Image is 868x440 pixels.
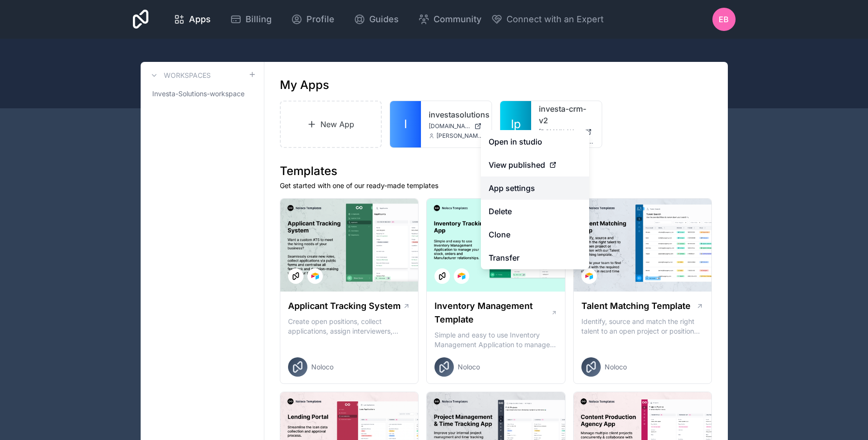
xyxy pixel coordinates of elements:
a: Transfer [481,246,589,269]
a: investasolutions [429,109,484,120]
span: Investa-Solutions-workspace [152,89,245,99]
button: Delete [481,200,589,223]
a: Clone [481,223,589,246]
h1: Inventory Management Template [434,299,550,326]
span: Connect with an Expert [506,13,604,26]
span: Ip [511,117,521,132]
h1: Talent Matching Template [581,299,691,313]
a: App settings [481,176,589,200]
span: [PERSON_NAME][EMAIL_ADDRESS][PERSON_NAME][DOMAIN_NAME] [436,132,484,140]
a: Ip [500,101,531,147]
a: Workspaces [148,70,211,81]
img: Airtable Logo [585,272,593,280]
span: View published [489,159,545,171]
span: EB [719,14,729,25]
p: Get started with one of our ready-made templates [280,181,712,191]
button: Connect with an Expert [491,13,604,26]
a: Open in studio [481,130,589,153]
span: Community [434,13,481,26]
h1: My Apps [280,77,329,93]
span: Noloco [311,362,333,372]
a: View published [481,153,589,176]
h3: Workspaces [164,71,211,80]
span: [DOMAIN_NAME] [539,128,580,136]
a: [DOMAIN_NAME] [539,128,594,136]
img: Airtable Logo [311,272,319,280]
a: Profile [283,9,342,30]
a: Billing [222,9,279,30]
p: Identify, source and match the right talent to an open project or position with our Talent Matchi... [581,317,704,336]
p: Simple and easy to use Inventory Management Application to manage your stock, orders and Manufact... [434,330,557,350]
span: Guides [369,13,399,26]
a: [DOMAIN_NAME] [429,122,484,130]
a: Apps [166,9,218,30]
span: Profile [306,13,334,26]
span: Billing [246,13,272,26]
span: Noloco [605,362,627,372]
a: New App [280,101,382,148]
span: [DOMAIN_NAME] [429,122,470,130]
a: Community [410,9,489,30]
a: Guides [346,9,406,30]
a: investa-crm-v2 [539,103,594,126]
h1: Templates [280,163,712,179]
a: Investa-Solutions-workspace [148,85,256,103]
img: Airtable Logo [458,272,465,280]
h1: Applicant Tracking System [288,299,401,313]
span: Noloco [458,362,480,372]
span: I [404,117,407,132]
a: I [390,101,421,147]
p: Create open positions, collect applications, assign interviewers, centralise candidate feedback a... [288,317,411,336]
span: Apps [189,13,211,26]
